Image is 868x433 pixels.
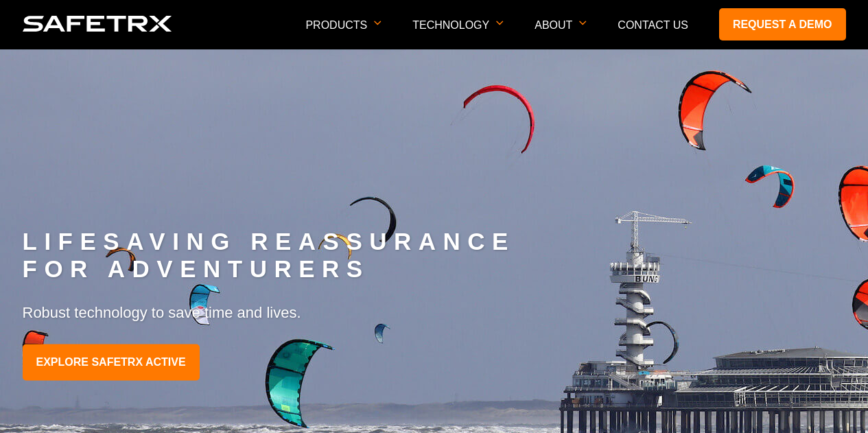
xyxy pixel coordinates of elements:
img: arrow icon [374,21,382,25]
img: arrow icon [496,21,504,25]
img: arrow icon [579,21,587,25]
p: Technology [412,19,504,49]
p: Products [305,19,382,49]
a: Request a demo [719,8,846,40]
img: logo SafeTrx [23,16,172,32]
h2: LIFESAVING REASSURANCE FOR ADVENTURERS [23,229,846,283]
a: Contact Us [618,19,688,31]
p: About [535,19,587,49]
a: EXPLORE SAFETRX ACTIVE [23,344,200,381]
p: Robust technology to save time and lives. [23,303,846,324]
